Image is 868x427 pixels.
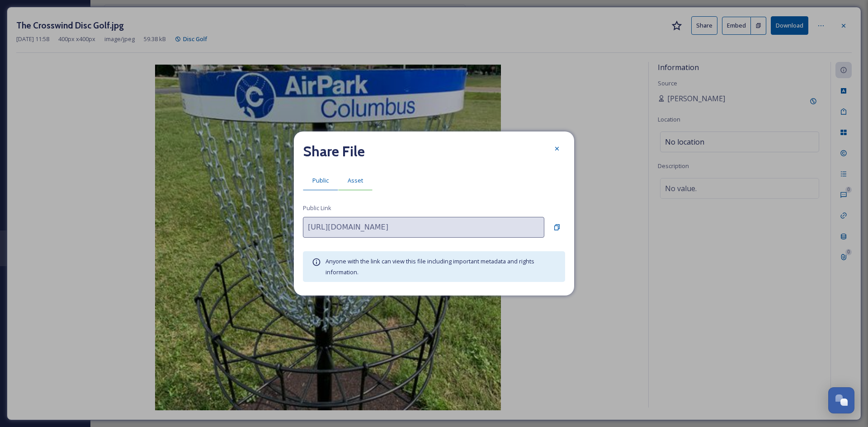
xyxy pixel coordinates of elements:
[828,387,854,413] button: Open Chat
[303,204,331,212] span: Public Link
[325,257,534,276] span: Anyone with the link can view this file including important metadata and rights information.
[348,176,363,185] span: Asset
[312,176,329,185] span: Public
[303,141,365,162] h2: Share File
